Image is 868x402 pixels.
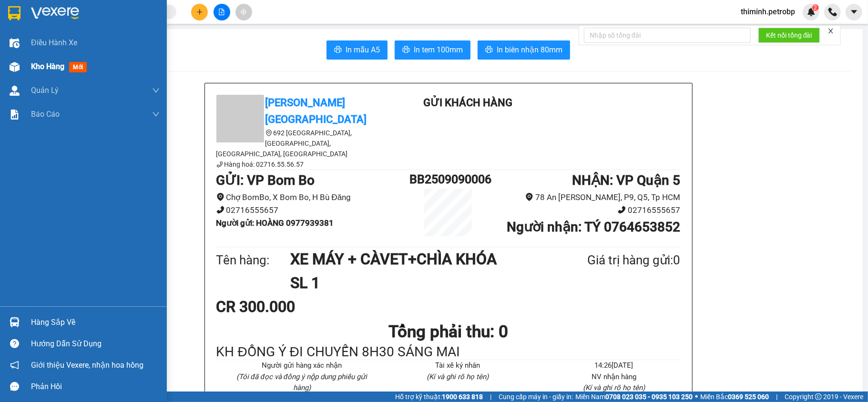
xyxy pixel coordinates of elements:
li: Người gửi hàng xác nhận [235,360,368,372]
span: Cung cấp máy in - giấy in: [499,392,573,402]
span: environment [216,193,225,201]
div: CR 300.000 [216,295,369,319]
i: (Tôi đã đọc và đồng ý nộp dung phiếu gửi hàng) [236,372,367,392]
span: | [776,392,777,402]
span: Báo cáo [31,108,60,120]
strong: 1900 633 818 [442,393,483,401]
span: In biên nhận 80mm [497,44,562,56]
span: Kho hàng [31,62,64,71]
li: 692 [GEOGRAPHIC_DATA], [GEOGRAPHIC_DATA], [GEOGRAPHIC_DATA], [GEOGRAPHIC_DATA] [216,128,388,159]
b: NHẬN : VP Quận 5 [572,172,680,188]
span: Quản Lý [31,84,59,96]
span: Giới thiệu Vexere, nhận hoa hồng [31,359,143,371]
i: (Kí và ghi rõ họ tên) [583,383,645,392]
div: Hướng dẫn sử dụng [31,337,160,351]
span: environment [266,130,272,136]
div: Tên hàng: [216,251,291,270]
span: aim [240,9,247,15]
strong: 0369 525 060 [728,393,769,401]
button: Kết nối tổng đài [758,28,820,43]
span: phone [216,206,225,214]
img: warehouse-icon [10,317,20,327]
b: Gửi khách hàng [423,97,512,109]
img: logo-vxr [8,6,20,20]
button: aim [235,4,252,20]
li: Hàng hoá: 02716.55.56.57 [216,159,388,170]
span: Hỗ trợ kỹ thuật: [395,392,483,402]
div: Hàng sắp về [31,315,160,330]
span: ⚪️ [695,395,698,399]
li: 02716555657 [487,204,681,217]
div: Phản hồi [31,380,160,394]
h1: Tổng phải thu: 0 [216,319,681,345]
li: NV nhận hàng [547,372,680,383]
h1: XE MÁY + CÀVET+CHÌA KHÓA [290,247,541,271]
button: printerIn biên nhận 80mm [478,40,570,60]
span: thiminh.petrobp [733,6,803,18]
b: Người gửi : HOÀNG 0977939381 [216,218,334,228]
span: phone [216,161,223,168]
span: In tem 100mm [414,44,463,56]
span: environment [525,193,533,201]
span: 2 [814,4,817,11]
span: file-add [218,9,225,15]
h1: SL 1 [290,271,541,295]
span: copyright [815,393,822,400]
span: caret-down [850,8,858,16]
li: 14:26[DATE] [547,360,680,372]
button: file-add [214,4,230,20]
img: solution-icon [10,110,20,120]
img: warehouse-icon [10,62,20,72]
span: close [827,28,834,34]
span: Điều hành xe [31,37,77,49]
span: notification [10,361,19,370]
strong: 0708 023 035 - 0935 103 250 [605,393,693,401]
span: printer [402,46,410,55]
input: Nhập số tổng đài [584,28,751,43]
span: In mẫu A5 [346,44,380,56]
sup: 2 [812,4,819,11]
button: plus [191,4,208,20]
button: printerIn mẫu A5 [327,40,388,60]
h1: BB2509090006 [409,170,487,189]
b: [PERSON_NAME][GEOGRAPHIC_DATA] [266,97,367,125]
span: phone [618,206,626,214]
li: Chợ BomBo, X Bom Bo, H Bù Đăng [216,191,410,204]
img: warehouse-icon [10,38,20,48]
b: GỬI : VP Bom Bo [216,172,315,188]
span: printer [334,46,342,55]
span: question-circle [10,339,19,348]
span: Kết nối tổng đài [766,30,812,40]
span: Miền Bắc [700,392,769,402]
span: printer [485,46,493,55]
span: down [152,87,160,94]
li: 78 An [PERSON_NAME], P9, Q5, Tp HCM [487,191,681,204]
li: Tài xế ký nhân [391,360,524,372]
i: (Kí và ghi rõ họ tên) [427,372,489,381]
span: down [152,111,160,118]
img: warehouse-icon [10,86,20,96]
div: Giá trị hàng gửi: 0 [541,251,680,270]
span: message [10,382,19,391]
b: Người nhận : TÝ 0764653852 [507,219,680,235]
img: icon-new-feature [807,8,816,16]
div: KH ĐỒNG Ý ĐI CHUYẾN 8H30 SÁNG MAI [216,345,681,360]
li: 02716555657 [216,204,410,217]
span: | [490,392,491,402]
button: printerIn tem 100mm [395,40,470,60]
button: caret-down [846,4,862,20]
span: plus [196,9,203,15]
img: phone-icon [828,8,837,16]
span: mới [69,62,87,72]
span: Miền Nam [575,392,693,402]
